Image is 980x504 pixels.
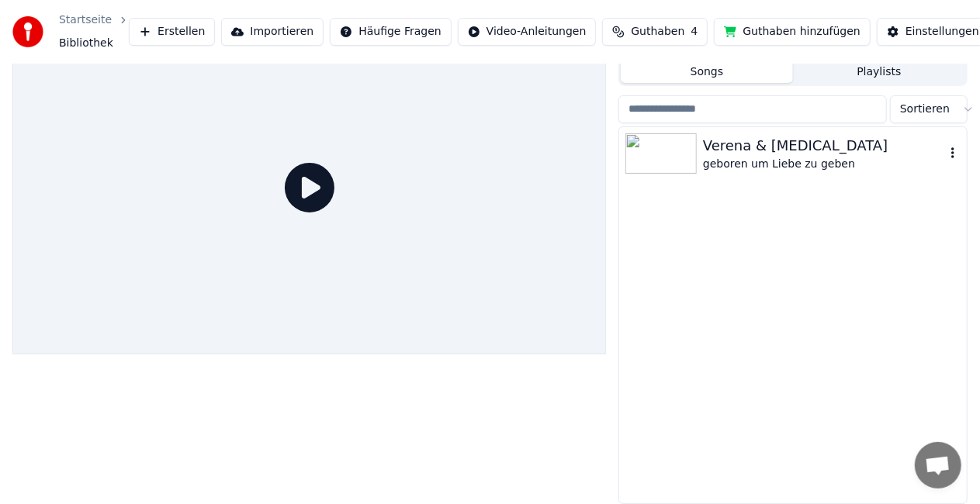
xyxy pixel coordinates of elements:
[621,60,793,83] button: Songs
[703,157,945,172] div: geboren um Liebe zu geben
[631,24,684,40] span: Guthaben
[714,18,871,46] button: Guthaben hinzufügen
[703,135,945,157] div: Verena & [MEDICAL_DATA]
[691,24,698,40] span: 4
[793,60,965,83] button: Playlists
[59,12,112,28] a: Startseite
[59,36,113,51] span: Bibliothek
[330,18,452,46] button: Häufige Fragen
[59,12,129,51] nav: breadcrumb
[458,18,597,46] button: Video-Anleitungen
[900,102,950,117] span: Sortieren
[602,18,708,46] button: Guthaben4
[129,18,215,46] button: Erstellen
[221,18,324,46] button: Importieren
[915,442,961,488] div: Chat öffnen
[12,16,43,47] img: youka
[906,24,979,40] div: Einstellungen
